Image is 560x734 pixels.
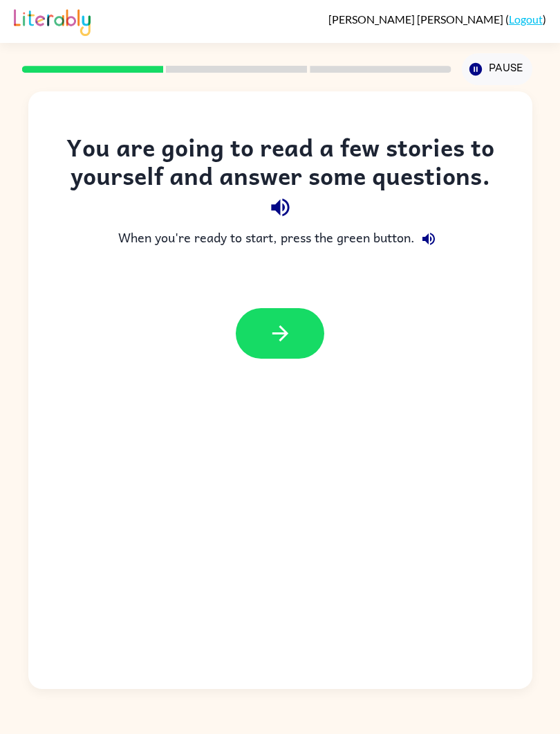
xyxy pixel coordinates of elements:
[56,225,505,253] div: When you're ready to start, press the green button.
[328,12,546,26] div: ( )
[14,6,91,36] img: Literably
[462,53,532,85] button: Pause
[56,133,505,225] div: You are going to read a few stories to yourself and answer some questions.
[509,12,543,26] a: Logout
[328,12,505,26] span: [PERSON_NAME] [PERSON_NAME]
